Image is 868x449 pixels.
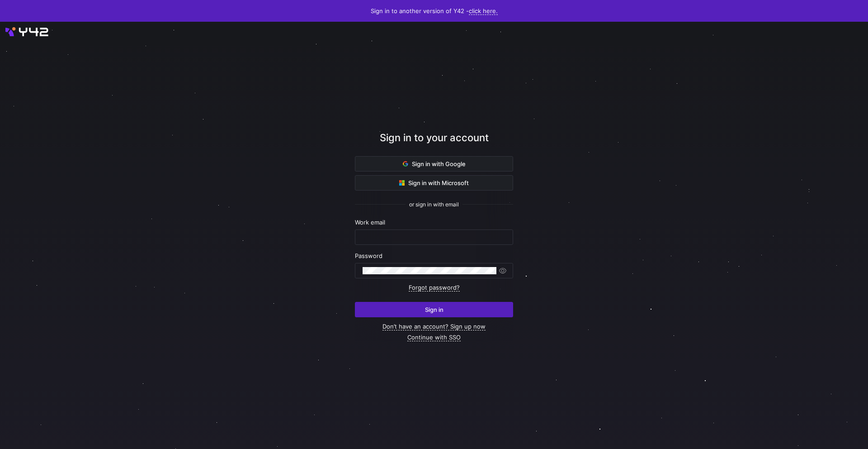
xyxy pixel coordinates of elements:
[355,219,385,226] span: Work email
[403,160,466,167] span: Sign in with Google
[425,306,443,313] span: Sign in
[409,201,459,208] span: or sign in with email
[399,179,469,186] span: Sign in with Microsoft
[355,252,382,259] span: Password
[469,7,498,15] a: click here.
[355,302,513,317] button: Sign in
[355,130,513,156] div: Sign in to your account
[409,284,460,291] a: Forgot password?
[355,175,513,191] button: Sign in with Microsoft
[407,334,461,341] a: Continue with SSO
[382,323,486,330] a: Don’t have an account? Sign up now
[355,156,513,172] button: Sign in with Google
